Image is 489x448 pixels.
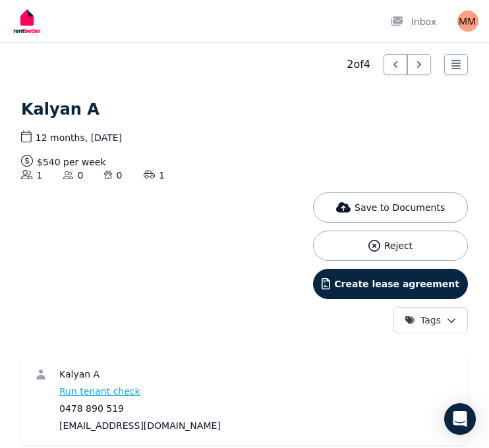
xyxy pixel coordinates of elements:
[444,403,476,435] div: Open Intercom Messenger
[21,130,468,144] span: 12 months , [DATE]
[390,15,436,28] div: Inbox
[21,155,468,169] span: $540 per week
[63,169,83,182] span: 0
[457,11,478,32] img: matthew mcpherson
[21,169,42,182] span: 1
[11,5,43,38] img: RentBetter
[313,231,468,261] button: Reject
[144,169,165,182] span: 1
[59,419,455,432] div: [EMAIL_ADDRESS][DOMAIN_NAME]
[104,169,122,182] span: 0
[59,402,455,415] div: 0478 890 519
[355,201,445,214] span: Save to Documents
[393,307,468,333] button: Tags
[313,192,468,223] button: Save to Documents
[405,314,441,327] span: Tags
[21,99,100,120] h1: Kalyan A
[313,269,468,299] button: Create lease agreement
[334,277,459,291] span: Create lease agreement
[384,239,413,252] span: Reject
[59,368,455,381] div: Kalyan A
[347,57,370,72] span: 2 of 4
[59,385,140,398] span: Run tenant check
